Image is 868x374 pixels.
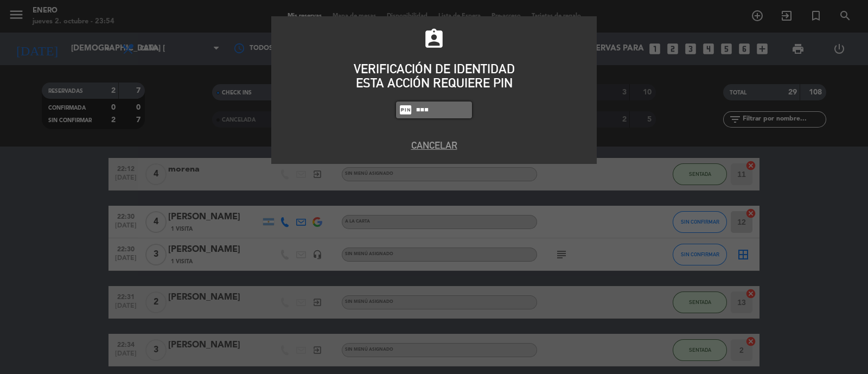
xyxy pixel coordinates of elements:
button: Cancelar [279,138,589,153]
input: 1234 [415,104,469,116]
i: assignment_ind [423,28,445,50]
div: VERIFICACIÓN DE IDENTIDAD [279,62,589,76]
div: ESTA ACCIÓN REQUIERE PIN [279,76,589,90]
i: fiber_pin [399,103,412,117]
